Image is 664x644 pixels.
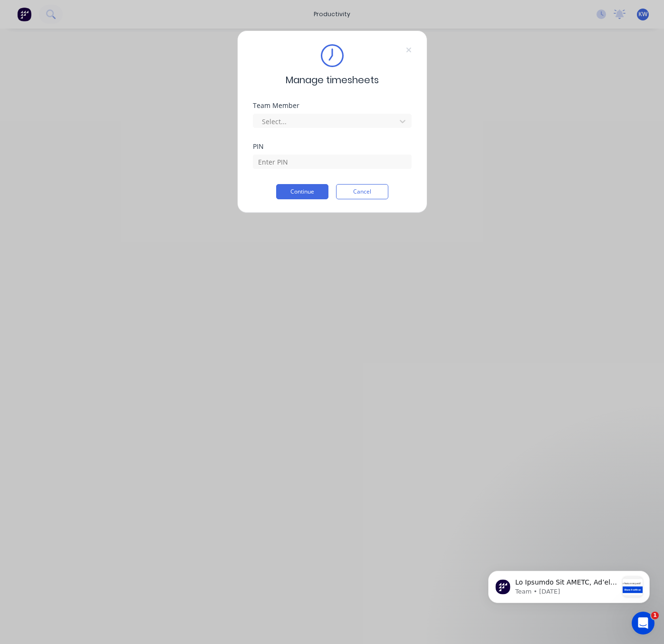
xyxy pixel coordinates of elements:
[336,184,388,199] button: Cancel
[474,552,664,618] iframe: Intercom notifications message
[632,612,654,634] iframe: Intercom live chat
[253,143,412,150] div: PIN
[276,184,328,199] button: Continue
[253,102,412,109] div: Team Member
[651,612,659,619] span: 1
[253,155,412,169] input: Enter PIN
[286,73,379,87] span: Manage timesheets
